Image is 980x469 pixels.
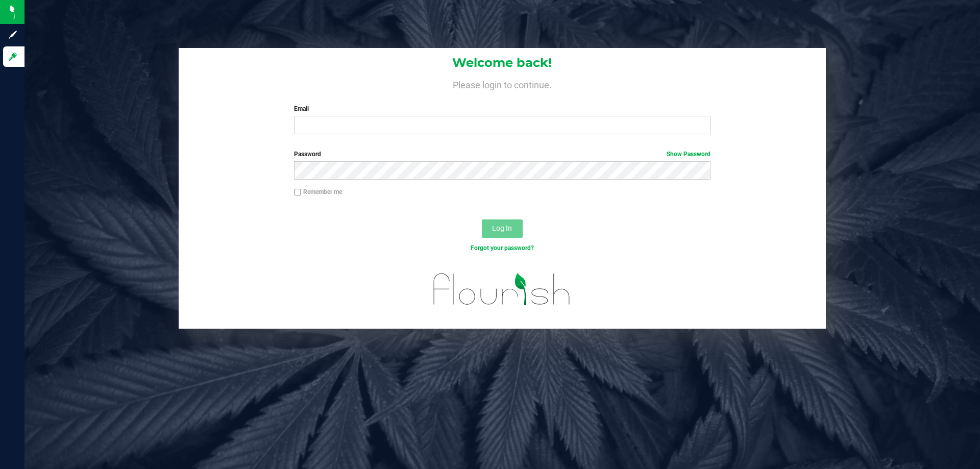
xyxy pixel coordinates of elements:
[294,187,342,196] label: Remember me
[179,56,826,69] h1: Welcome back!
[8,30,18,40] inline-svg: Sign up
[482,219,523,238] button: Log In
[294,189,301,196] input: Remember me
[179,78,826,90] h4: Please login to continue.
[8,52,18,62] inline-svg: Log in
[667,151,710,158] a: Show Password
[421,263,583,315] img: flourish_logo.svg
[492,224,512,232] span: Log In
[471,244,534,252] a: Forgot your password?
[294,151,321,158] span: Password
[294,104,710,113] label: Email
